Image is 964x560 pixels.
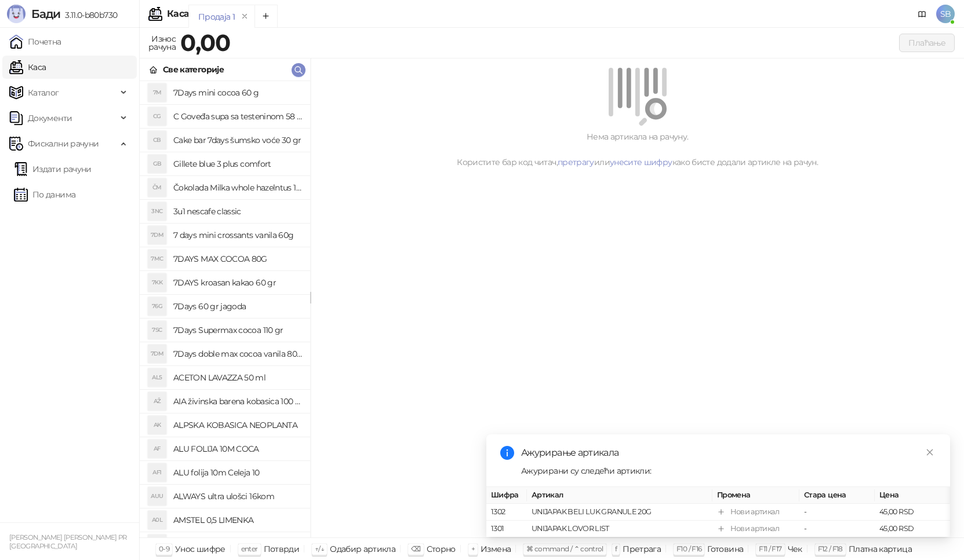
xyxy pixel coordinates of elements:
div: grid [140,81,312,537]
h4: Gillete blue 3 plus comfort [173,155,303,173]
div: ČM [148,178,166,197]
a: претрагу [558,157,594,167]
h4: ALU folija 10m Celeja 10 [173,463,303,482]
h4: ALPSKA KOBASICA NEOPLANTA [173,416,303,434]
a: Издати рачуни [14,158,92,181]
span: ⌘ command / ⌃ control [526,544,603,553]
small: [PERSON_NAME] [PERSON_NAME] PR [GEOGRAPHIC_DATA] [9,533,127,550]
span: info-circle [500,446,514,460]
a: Каса [9,56,46,79]
strong: 0,00 [180,28,230,57]
td: 1301 [486,521,527,537]
h4: 7Days 60 gr jagoda [173,297,303,316]
div: Унос шифре [175,541,225,557]
div: CG [148,107,166,126]
span: f [615,544,617,553]
div: AF [148,440,166,458]
h4: 7DAYS MAX COCOA 80G [173,250,303,268]
div: CB [148,131,166,149]
td: 45,00 RSD [875,504,950,521]
h4: AMSTEL 0,5 LIMENKA [173,511,303,529]
span: F10 / F16 [676,544,701,553]
td: 1302 [486,504,527,521]
div: GB [148,155,166,173]
img: Logo [7,5,26,23]
a: Close [923,446,936,459]
h4: 7Days mini cocoa 60 g [173,83,303,102]
th: Промена [712,487,799,504]
div: AUU [148,487,166,506]
div: 7DM [148,345,166,363]
div: Потврди [264,541,300,557]
div: 3NC [148,202,166,221]
div: Измена [481,541,511,557]
div: Каса [167,9,189,19]
td: - [799,504,875,521]
th: Цена [875,487,950,504]
a: Почетна [9,30,61,53]
span: Бади [31,7,60,21]
th: Артикал [527,487,712,504]
div: AV1 [148,535,166,553]
div: Сторно [427,541,456,557]
div: 7M [148,83,166,102]
div: Ажурирани су следећи артикли: [521,464,936,477]
div: Продаја 1 [198,10,235,23]
h4: 7Days Supermax cocoa 110 gr [173,321,303,339]
div: 7DM [148,226,166,244]
td: UNIJAPAK BELI LUK GRANULE 20G [527,504,712,521]
div: Нови артикал [730,506,779,518]
a: По данима [14,183,75,206]
div: Претрага [623,541,661,557]
div: Одабир артикла [330,541,395,557]
span: close [926,448,934,456]
span: ↑/↓ [315,544,324,553]
a: унесите шифру [610,157,672,167]
button: remove [237,12,252,21]
h4: ALU FOLIJA 10M COCA [173,440,303,458]
td: - [799,521,875,537]
span: 3.11.0-b80b730 [60,10,117,20]
div: 7KK [148,273,166,292]
div: AL5 [148,368,166,387]
span: ⌫ [411,544,420,553]
div: Нови артикал [730,523,779,535]
div: Нема артикала на рачуну. Користите бар код читач, или како бисте додали артикле на рачун. [325,130,950,169]
div: 76G [148,297,166,316]
h4: Cake bar 7days šumsko voće 30 gr [173,131,303,149]
td: UNIJAPAK LOVOR LIST [527,521,712,537]
h4: Čokolada Milka whole hazelntus 100 gr [173,178,303,197]
div: AK [148,416,166,434]
span: + [471,544,475,553]
th: Шифра [486,487,527,504]
span: Фискални рачуни [28,132,99,155]
span: Каталог [28,81,59,104]
div: Ажурирање артикала [521,446,936,460]
div: AF1 [148,463,166,482]
h4: AQUA VIVA 1.5 KNJAZ-/6/----------------- [173,535,303,553]
span: SB [936,5,955,23]
div: 7MC [148,250,166,268]
span: F11 / F17 [759,544,781,553]
div: AŽ [148,392,166,411]
h4: ALWAYS ultra ulošci 16kom [173,487,303,506]
h4: 7Days doble max cocoa vanila 80 gr [173,345,303,363]
div: Све категорије [163,63,224,76]
h4: AIA živinska barena kobasica 100 gr [173,392,303,411]
h4: 7 days mini crossants vanila 60g [173,226,303,244]
h4: ACETON LAVAZZA 50 ml [173,368,303,387]
a: Документација [913,5,932,23]
span: enter [241,544,258,553]
div: Платна картица [849,541,912,557]
div: A0L [148,511,166,529]
div: 7SC [148,321,166,339]
div: Готовина [707,541,743,557]
h4: 7DAYS kroasan kakao 60 gr [173,273,303,292]
th: Стара цена [799,487,875,504]
span: Документи [28,107,72,130]
button: Плаћање [899,34,955,52]
td: 45,00 RSD [875,521,950,537]
h4: C Goveđa supa sa testeninom 58 grama [173,107,303,126]
button: Add tab [254,5,278,28]
div: Износ рачуна [146,31,178,54]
